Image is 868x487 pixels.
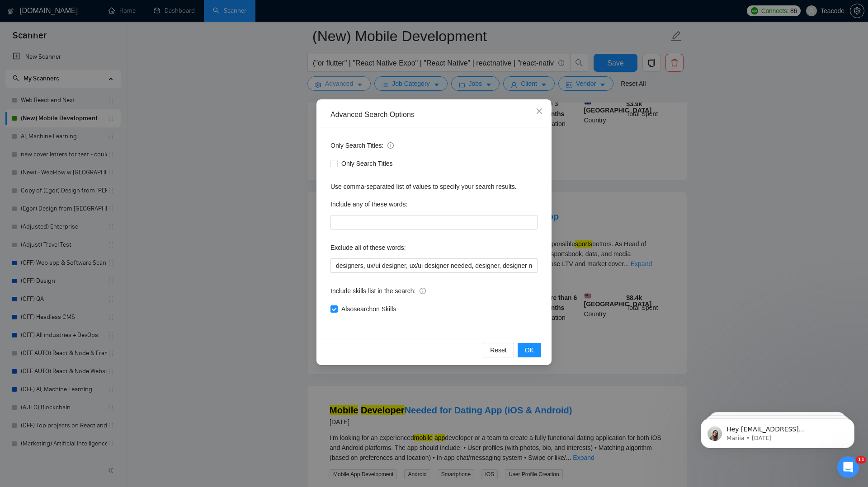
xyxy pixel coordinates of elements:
[387,142,394,149] span: info-circle
[330,240,406,255] label: Exclude all of these words:
[687,399,868,463] iframe: Intercom notifications message
[483,343,514,357] button: Reset
[837,456,859,478] iframe: Intercom live chat
[330,286,426,296] span: Include skills list in the search:
[338,304,400,314] span: Also search on Skills
[330,110,538,120] div: Advanced Search Options
[330,197,407,211] label: Include any of these words:
[338,159,396,169] span: Only Search Titles
[518,343,541,357] button: OK
[420,288,426,294] span: info-circle
[330,140,394,150] span: Only Search Titles:
[330,182,538,192] div: Use comma-separated list of values to specify your search results.
[490,345,507,355] span: Reset
[527,99,552,124] button: Close
[525,345,534,355] span: OK
[856,456,866,464] span: 11
[536,108,543,115] span: close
